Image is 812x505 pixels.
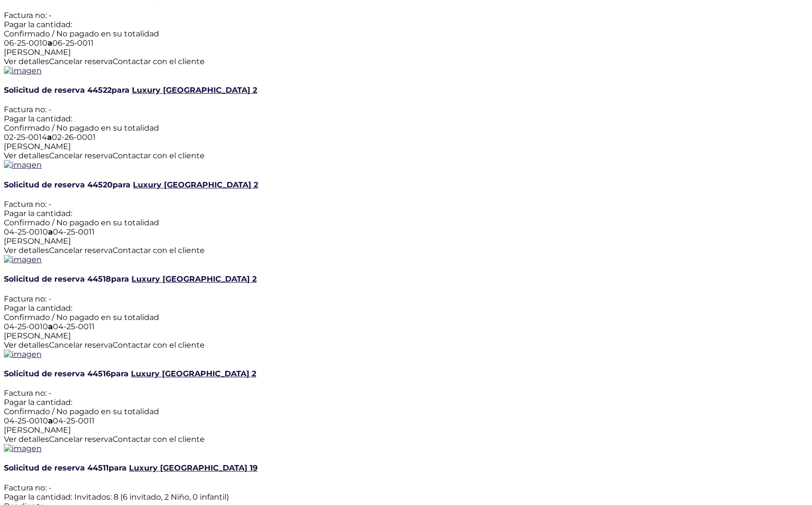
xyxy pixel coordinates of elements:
[4,142,808,151] div: [PERSON_NAME]
[113,340,205,350] span: Contactar con el cliente
[4,200,47,209] span: Factura no:
[113,180,130,189] strong: para
[4,255,42,264] img: imagen
[4,114,72,123] span: Pagar la cantidad:
[4,29,159,38] span: Confirmado / No pagado en su totalidad
[74,492,112,502] span: Invitados:
[114,492,229,502] span: 8 (6 invitado, 2 Niño, 0 infantil)
[4,463,808,472] h4: Solicitud de reserva 44511
[133,180,258,189] a: Luxury [GEOGRAPHIC_DATA] 2
[49,200,51,209] span: -
[4,20,72,29] span: Pagar la cantidad:
[49,11,51,20] span: -
[4,246,49,255] span: Ver detalles
[49,57,113,66] span: Cancelar reserva
[4,123,159,133] span: Confirmado / No pagado en su totalidad
[4,209,72,218] span: Pagar la cantidad:
[49,388,51,398] span: -
[4,180,808,189] h4: Solicitud de reserva 44520
[49,435,113,444] span: Cancelar reserva
[4,331,808,340] div: [PERSON_NAME]
[4,160,42,169] img: imagen
[4,151,49,160] span: Ver detalles
[4,133,808,142] div: 02-25-0014 02-26-0001
[4,218,159,227] span: Confirmado / No pagado en su totalidad
[4,340,49,350] span: Ver detalles
[49,340,113,350] span: Cancelar reserva
[4,66,42,75] img: imagen
[49,151,113,160] span: Cancelar reserva
[109,463,127,472] strong: para
[132,85,257,95] a: Luxury [GEOGRAPHIC_DATA] 2
[113,57,205,66] span: Contactar con el cliente
[131,274,257,284] a: Luxury [GEOGRAPHIC_DATA] 2
[49,105,51,114] span: -
[4,11,47,20] span: Factura no:
[111,274,129,284] strong: para
[112,85,130,95] strong: para
[4,294,47,303] span: Factura no:
[4,407,159,416] span: Confirmado / No pagado en su totalidad
[4,369,808,378] h4: Solicitud de reserva 44516
[4,57,49,66] span: Ver detalles
[4,105,47,114] span: Factura no:
[4,236,808,246] div: [PERSON_NAME]
[4,350,42,359] img: imagen
[4,227,808,236] div: 04-25-0010 04-25-0011
[113,435,205,444] span: Contactar con el cliente
[4,388,47,398] span: Factura no:
[49,483,51,492] span: -
[4,85,808,95] h4: Solicitud de reserva 44522
[48,38,52,48] strong: a
[111,369,129,378] strong: para
[4,313,159,322] span: Confirmado / No pagado en su totalidad
[48,322,53,331] strong: a
[4,274,808,284] h4: Solicitud de reserva 44518
[4,303,72,313] span: Pagar la cantidad:
[4,416,808,425] div: 04-25-0010 04-25-0011
[49,246,113,255] span: Cancelar reserva
[48,416,53,425] strong: a
[113,246,205,255] span: Contactar con el cliente
[4,435,49,444] span: Ver detalles
[4,444,42,453] img: imagen
[4,492,72,502] span: Pagar la cantidad:
[49,294,51,303] span: -
[129,463,258,472] a: Luxury [GEOGRAPHIC_DATA] 19
[131,369,256,378] a: Luxury [GEOGRAPHIC_DATA] 2
[48,227,53,236] strong: a
[4,425,808,435] div: [PERSON_NAME]
[47,133,52,142] strong: a
[4,322,808,331] div: 04-25-0010 04-25-0011
[4,483,47,492] span: Factura no:
[4,48,808,57] div: [PERSON_NAME]
[113,151,205,160] span: Contactar con el cliente
[4,38,808,48] div: 06-25-0010 06-25-0011
[4,398,72,407] span: Pagar la cantidad:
